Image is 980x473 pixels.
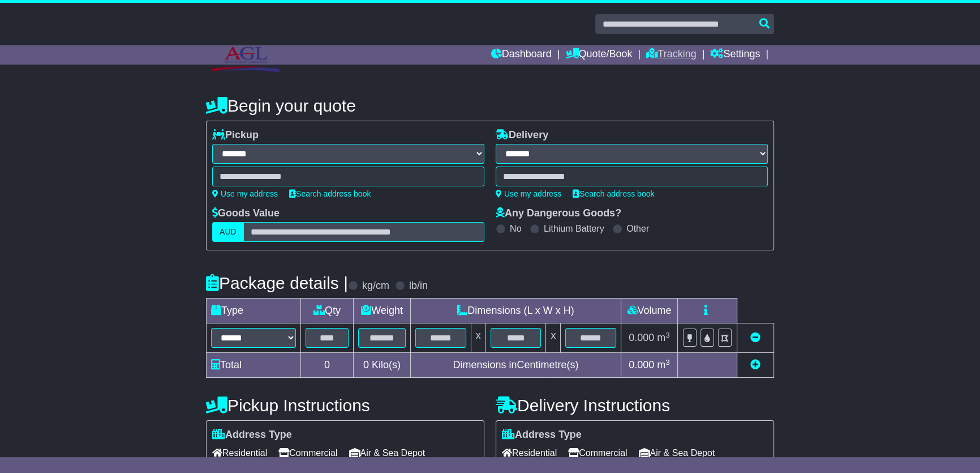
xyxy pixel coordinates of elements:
[657,332,670,343] span: m
[621,299,677,323] td: Volume
[409,280,428,292] label: lb/in
[471,323,485,353] td: x
[206,96,774,115] h4: Begin your quote
[362,280,389,292] label: kg/cm
[657,359,670,370] span: m
[212,207,280,220] label: Goods Value
[278,444,337,462] span: Commercial
[212,429,292,441] label: Address Type
[496,207,621,220] label: Any Dangerous Goods?
[565,45,632,65] a: Quote/Book
[665,358,670,367] sup: 3
[301,299,354,323] td: Qty
[710,45,760,65] a: Settings
[544,223,604,234] label: Lithium Battery
[354,353,411,378] td: Kilo(s)
[568,444,627,462] span: Commercial
[207,353,301,378] td: Total
[646,45,696,65] a: Tracking
[496,129,548,142] label: Delivery
[665,331,670,339] sup: 3
[750,359,760,370] a: Add new item
[639,444,715,462] span: Air & Sea Depot
[212,129,259,142] label: Pickup
[573,189,654,198] a: Search address book
[206,274,348,292] h4: Package details |
[510,223,521,234] label: No
[410,353,621,378] td: Dimensions in Centimetre(s)
[212,222,244,242] label: AUD
[349,444,425,462] span: Air & Sea Depot
[289,189,371,198] a: Search address book
[491,45,552,65] a: Dashboard
[496,396,774,415] h4: Delivery Instructions
[496,189,561,198] a: Use my address
[629,332,654,343] span: 0.000
[502,444,557,462] span: Residential
[546,323,561,353] td: x
[410,299,621,323] td: Dimensions (L x W x H)
[502,429,582,441] label: Address Type
[301,353,354,378] td: 0
[206,396,484,415] h4: Pickup Instructions
[212,189,278,198] a: Use my address
[629,359,654,370] span: 0.000
[750,332,760,343] a: Remove this item
[212,444,267,462] span: Residential
[354,299,411,323] td: Weight
[626,223,649,234] label: Other
[207,299,301,323] td: Type
[363,359,369,370] span: 0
